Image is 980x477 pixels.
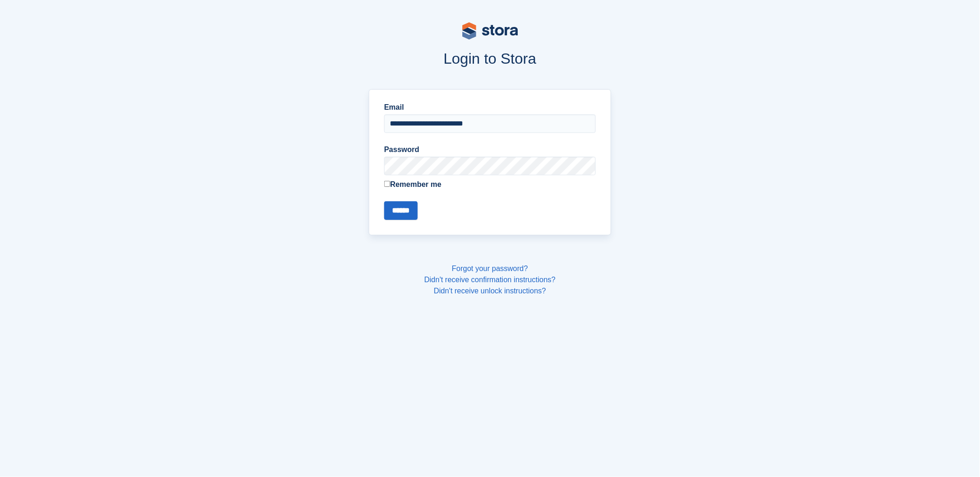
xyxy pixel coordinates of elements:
a: Forgot your password? [452,265,528,272]
label: Email [384,102,596,113]
a: Didn't receive confirmation instructions? [424,276,555,284]
input: Remember me [384,181,390,187]
label: Password [384,144,596,155]
label: Remember me [384,179,596,190]
h1: Login to Stora [192,50,789,67]
img: stora-logo-53a41332b3708ae10de48c4981b4e9114cc0af31d8433b30ea865607fb682f29.svg [462,22,518,40]
a: Didn't receive unlock instructions? [434,287,546,295]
